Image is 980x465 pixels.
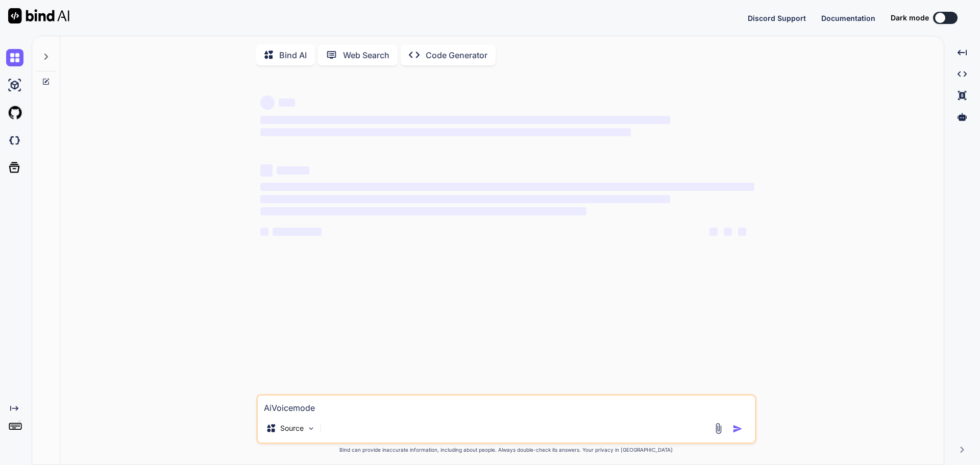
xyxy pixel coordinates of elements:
img: Pick Models [307,424,315,433]
img: chat [6,49,23,66]
img: darkCloudIdeIcon [6,132,23,149]
img: ai-studio [6,77,23,94]
span: ‌ [260,116,670,124]
button: Discord Support [748,13,806,23]
span: ‌ [724,228,732,236]
p: Web Search [343,49,389,61]
img: githubLight [6,104,23,121]
p: Code Generator [426,49,487,61]
img: attachment [713,423,724,434]
span: ‌ [260,183,754,191]
textarea: AiVoicemode [258,396,755,414]
p: Source [280,423,304,433]
span: Dark mode [891,13,929,23]
img: Bind AI [8,8,69,23]
span: ‌ [738,228,746,236]
span: ‌ [277,166,309,175]
span: Discord Support [748,14,806,22]
span: ‌ [260,207,586,215]
img: icon [732,424,743,434]
span: ‌ [273,228,322,236]
span: ‌ [260,164,273,177]
span: ‌ [260,228,268,236]
span: ‌ [709,228,718,236]
span: ‌ [260,195,670,203]
p: Bind AI [279,49,307,61]
span: ‌ [260,95,275,110]
span: ‌ [260,128,631,136]
span: ‌ [279,99,295,107]
span: Documentation [821,14,875,22]
p: Bind can provide inaccurate information, including about people. Always double-check its answers.... [256,446,756,454]
button: Documentation [821,13,875,23]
